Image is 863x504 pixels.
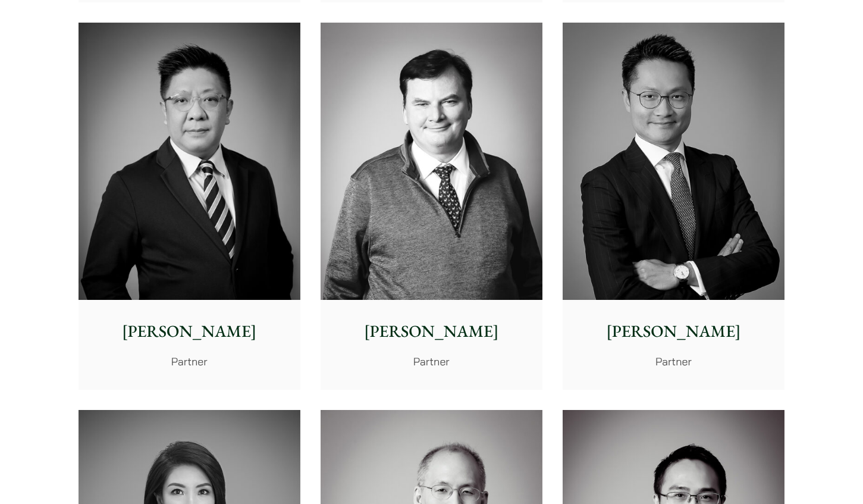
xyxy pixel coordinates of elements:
[572,353,775,370] p: Partner
[88,353,291,370] p: Partner
[88,319,291,344] p: [PERSON_NAME]
[572,319,775,344] p: [PERSON_NAME]
[330,353,533,370] p: Partner
[563,23,784,390] a: [PERSON_NAME] Partner
[330,319,533,344] p: [PERSON_NAME]
[321,23,542,390] a: [PERSON_NAME] Partner
[79,23,300,390] a: [PERSON_NAME] Partner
